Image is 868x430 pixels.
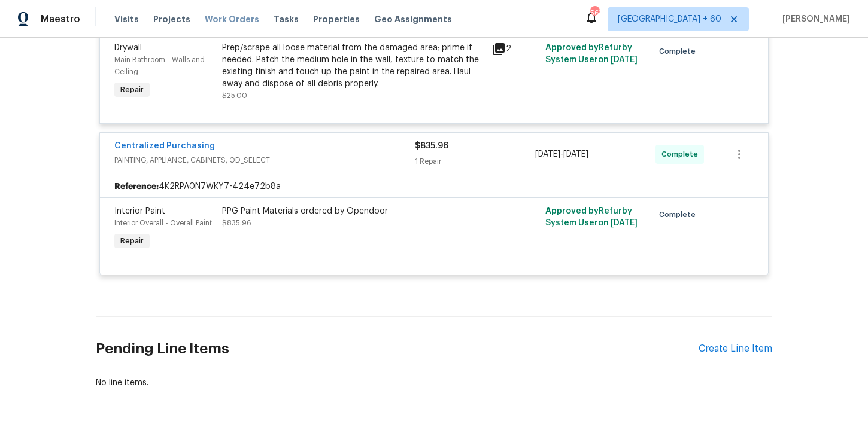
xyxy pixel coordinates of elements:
[590,7,599,19] div: 567
[491,42,538,56] div: 2
[116,84,148,96] span: Repair
[659,45,700,57] span: Complete
[114,219,212,227] span: Interior Overall - Overall Paint
[659,209,700,221] span: Complete
[114,142,215,150] a: Centralized Purchasing
[96,321,699,377] h2: Pending Line Items
[611,56,638,64] span: [DATE]
[415,142,448,150] span: $835.96
[114,207,165,215] span: Interior Paint
[100,176,768,197] div: 4K2RPA0N7WKY7-424e72b8a
[545,207,638,227] span: Approved by Refurby System User on
[618,13,721,25] span: [GEOGRAPHIC_DATA] + 60
[116,235,148,247] span: Repair
[205,13,259,25] span: Work Orders
[222,92,247,99] span: $25.00
[415,155,535,167] div: 1 Repair
[114,56,205,75] span: Main Bathroom - Walls and Ceiling
[699,343,772,355] div: Create Line Item
[114,44,142,52] span: Drywall
[535,150,560,158] span: [DATE]
[41,13,80,25] span: Maestro
[374,13,452,25] span: Geo Assignments
[222,205,484,217] div: PPG Paint Materials ordered by Opendoor
[313,13,360,25] span: Properties
[563,150,588,158] span: [DATE]
[661,148,703,160] span: Complete
[535,148,588,160] span: -
[222,219,251,227] span: $835.96
[545,44,638,64] span: Approved by Refurby System User on
[114,13,139,25] span: Visits
[611,219,638,227] span: [DATE]
[274,15,299,23] span: Tasks
[222,42,484,90] div: Prep/scrape all loose material from the damaged area; prime if needed. Patch the medium hole in t...
[778,13,850,25] span: [PERSON_NAME]
[96,377,772,389] div: No line items.
[114,181,159,193] b: Reference:
[153,13,190,25] span: Projects
[114,154,415,166] span: PAINTING, APPLIANCE, CABINETS, OD_SELECT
